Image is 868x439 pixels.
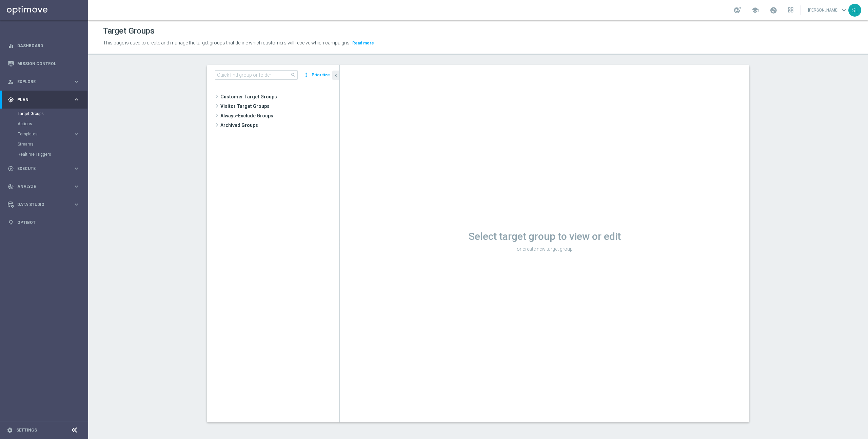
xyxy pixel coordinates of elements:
[73,131,80,137] i: keyboard_arrow_right
[220,101,339,111] span: Visitor Target Groups
[103,40,351,45] span: This page is used to create and manage the target groups that define which customers will receive...
[291,72,296,78] span: search
[18,139,87,149] div: Streams
[17,55,80,73] a: Mission Control
[340,246,749,252] p: or create new target group
[17,37,80,55] a: Dashboard
[8,97,14,103] i: gps_fixed
[7,43,80,49] button: equalizer Dashboard
[220,120,339,130] span: Archived Groups
[18,141,71,147] a: Streams
[18,131,80,137] button: Templates keyboard_arrow_right
[340,230,749,243] h1: Select target group to view or edit
[751,6,759,14] span: school
[8,79,73,85] div: Explore
[18,152,71,157] a: Realtime Triggers
[7,79,80,84] button: person_search Explore keyboard_arrow_right
[18,132,66,136] span: Templates
[8,184,73,190] div: Analyze
[848,4,861,17] div: SL
[18,121,71,127] a: Actions
[73,201,80,208] i: keyboard_arrow_right
[18,132,73,136] div: Templates
[8,166,73,172] div: Execute
[215,70,298,80] input: Quick find group or folder
[7,61,80,66] button: Mission Control
[220,92,339,101] span: Customer Target Groups
[8,55,80,73] div: Mission Control
[8,202,73,208] div: Data Studio
[8,37,80,55] div: Dashboard
[17,167,73,171] span: Execute
[17,98,73,102] span: Plan
[7,97,80,102] button: gps_fixed Plan keyboard_arrow_right
[7,220,80,225] button: lightbulb Optibot
[73,165,80,172] i: keyboard_arrow_right
[8,43,14,49] i: equalizer
[8,213,80,231] div: Optibot
[8,220,14,226] i: lightbulb
[807,5,848,15] a: [PERSON_NAME]keyboard_arrow_down
[18,109,87,119] div: Target Groups
[73,96,80,103] i: keyboard_arrow_right
[17,203,73,207] span: Data Studio
[17,185,73,189] span: Analyze
[311,71,331,80] button: Prioritize
[103,26,155,36] h1: Target Groups
[352,39,375,47] button: Read more
[18,119,87,129] div: Actions
[220,111,339,120] span: Always-Exclude Groups
[73,183,80,190] i: keyboard_arrow_right
[7,427,13,433] i: settings
[303,70,310,80] i: more_vert
[18,149,87,159] div: Realtime Triggers
[17,80,73,84] span: Explore
[7,184,80,189] button: track_changes Analyze keyboard_arrow_right
[18,111,71,116] a: Target Groups
[8,184,14,190] i: track_changes
[8,97,73,103] div: Plan
[332,71,339,80] button: chevron_left
[7,166,80,171] button: play_circle_outline Execute keyboard_arrow_right
[17,213,80,231] a: Optibot
[8,166,14,172] i: play_circle_outline
[8,79,14,85] i: person_search
[73,78,80,85] i: keyboard_arrow_right
[7,202,80,207] button: Data Studio keyboard_arrow_right
[16,428,37,432] a: Settings
[333,72,339,79] i: chevron_left
[840,6,848,14] span: keyboard_arrow_down
[18,129,87,139] div: Templates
